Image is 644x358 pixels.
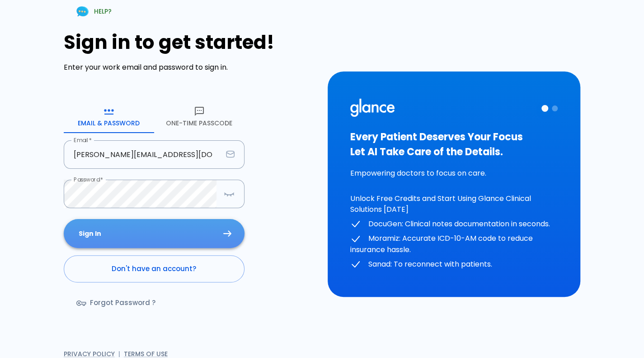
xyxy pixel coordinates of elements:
[350,219,558,230] p: DocuGen: Clinical notes documentation in seconds.
[350,129,558,159] h3: Every Patient Deserves Your Focus Let AI Take Care of the Details.
[350,259,558,270] p: Sanad: To reconnect with patients.
[64,219,244,248] button: Sign In
[350,168,558,179] p: Empowering doctors to focus on care.
[64,255,244,282] a: Don't have an account?
[64,140,222,169] input: dr.ahmed@clinic.com
[64,62,317,73] p: Enter your work email and password to sign in.
[75,4,90,19] img: Chat Support
[350,233,558,255] p: Moramiz: Accurate ICD-10-AM code to reduce insurance hassle.
[154,100,244,133] button: One-Time Passcode
[64,31,317,53] h1: Sign in to get started!
[64,100,154,133] button: Email & Password
[350,193,558,215] p: Unlock Free Credits and Start Using Glance Clinical Solutions [DATE]
[64,290,170,316] a: Forgot Password ?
